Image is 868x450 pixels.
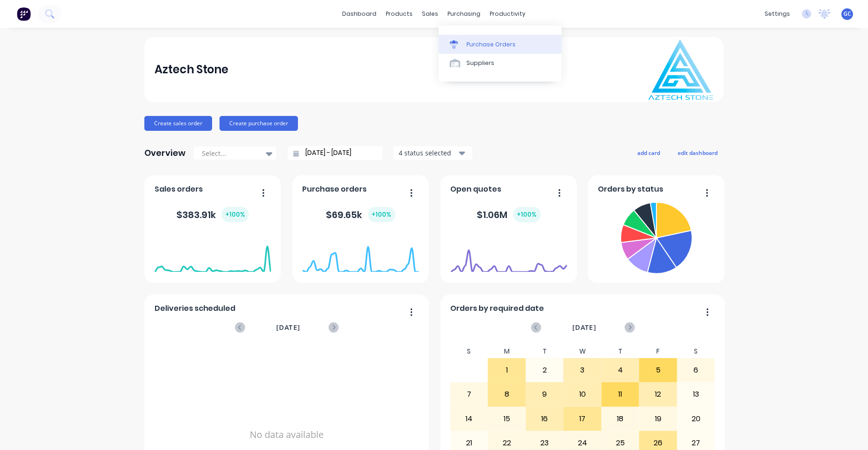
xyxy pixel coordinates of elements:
div: 11 [602,383,639,406]
div: 15 [488,407,525,431]
span: Orders by required date [451,303,544,314]
span: Open quotes [451,184,502,195]
div: 20 [678,407,715,431]
div: T [526,345,564,358]
div: settings [760,7,795,21]
div: F [639,345,677,358]
img: Factory [17,7,31,21]
div: + 100 % [368,207,395,222]
div: 14 [451,407,488,431]
div: 1 [488,359,525,382]
div: W [564,345,602,358]
div: $ 383.91k [176,207,249,222]
div: S [677,345,715,358]
div: 9 [526,383,564,406]
div: S [450,345,488,358]
div: 3 [564,359,601,382]
div: 4 status selected [399,148,457,158]
div: + 100 % [513,207,541,222]
div: 5 [640,359,677,382]
span: Orders by status [598,184,664,195]
a: dashboard [338,7,382,21]
div: $ 1.06M [477,207,541,222]
a: Suppliers [439,54,562,72]
div: products [382,7,418,21]
button: Create purchase order [220,116,298,131]
button: 4 status selected [394,146,473,160]
span: GC [843,10,851,18]
div: Suppliers [466,59,494,67]
div: 19 [640,407,677,431]
div: productivity [486,7,531,21]
div: 13 [678,383,715,406]
div: 12 [640,383,677,406]
div: 7 [451,383,488,406]
div: 10 [564,383,601,406]
span: Purchase orders [303,184,367,195]
span: [DATE] [276,322,300,333]
div: 2 [526,359,564,382]
div: 17 [564,407,601,431]
div: 6 [678,359,715,382]
div: 18 [602,407,639,431]
a: Purchase Orders [439,35,562,53]
div: Purchase Orders [466,40,516,49]
button: Create sales order [144,116,212,131]
div: M [488,345,526,358]
div: $ 69.65k [326,207,395,222]
span: [DATE] [572,322,596,333]
div: T [602,345,640,358]
div: sales [418,7,443,21]
div: 8 [488,383,525,406]
span: Sales orders [155,184,203,195]
div: 16 [526,407,564,431]
div: Aztech Stone [155,60,229,79]
div: purchasing [443,7,486,21]
div: Overview [144,144,186,162]
div: + 100 % [221,207,249,222]
img: Aztech Stone [648,39,713,100]
div: 4 [602,359,639,382]
button: edit dashboard [672,147,724,159]
button: add card [631,147,666,159]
